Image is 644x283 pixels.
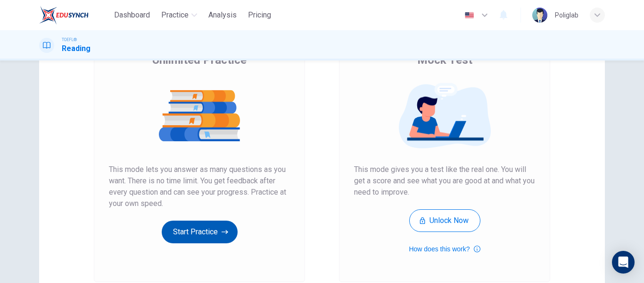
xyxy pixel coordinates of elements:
[161,9,189,21] span: Practice
[162,221,238,243] button: Start Practice
[157,7,201,24] button: Practice
[248,9,271,21] span: Pricing
[109,164,290,209] span: This mode lets you answer as many questions as you want. There is no time limit. You get feedback...
[409,243,480,255] button: How does this work?
[62,36,77,43] span: TOEFL®
[612,251,635,274] div: Open Intercom Messenger
[114,9,150,21] span: Dashboard
[532,8,547,23] img: Profile picture
[354,164,535,198] span: This mode gives you a test like the real one. You will get a score and see what you are good at a...
[244,7,275,24] button: Pricing
[463,12,475,19] img: en
[205,7,240,24] button: Analysis
[39,6,89,25] img: EduSynch logo
[62,43,91,54] h1: Reading
[39,6,110,25] a: EduSynch logo
[409,209,480,232] button: Unlock Now
[110,7,154,24] button: Dashboard
[555,9,578,21] div: Poliglab
[208,9,237,21] span: Analysis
